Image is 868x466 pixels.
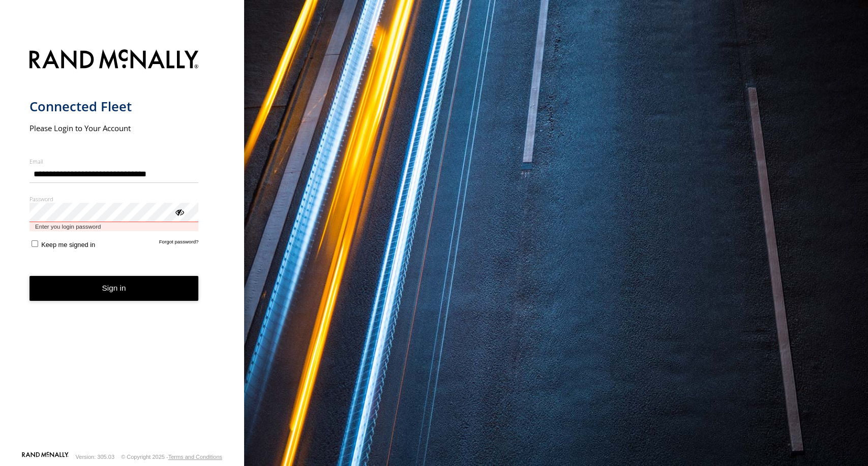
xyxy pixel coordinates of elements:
form: main [29,43,215,451]
img: Rand McNally [29,47,199,73]
input: Keep me signed in [32,240,38,247]
span: Keep me signed in [41,241,95,248]
label: Email [29,158,199,165]
span: Enter you login password [29,222,199,232]
h2: Please Login to Your Account [29,123,199,133]
div: © Copyright 2025 - [121,454,222,460]
div: ViewPassword [174,206,184,216]
a: Visit our Website [22,452,69,462]
h1: Connected Fleet [29,98,199,115]
a: Forgot password? [159,239,199,248]
div: Version: 305.03 [76,454,114,460]
a: Terms and Conditions [168,454,222,460]
label: Password [29,195,199,203]
button: Sign in [29,276,199,301]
